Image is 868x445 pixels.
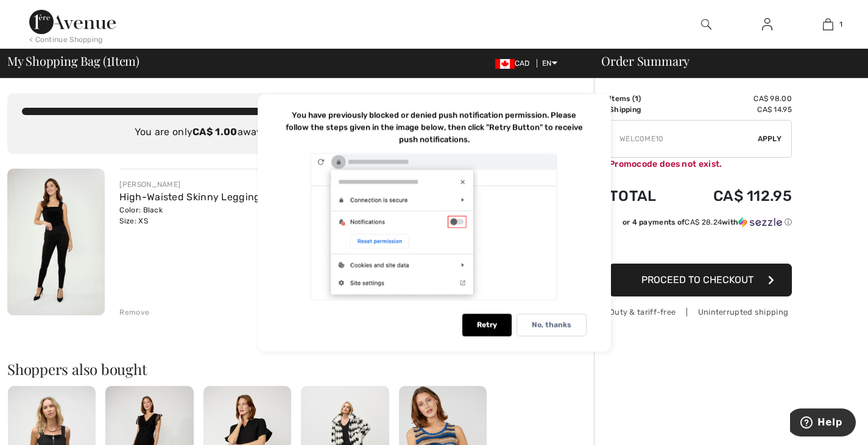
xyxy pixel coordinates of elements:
img: Canadian Dollar [495,59,515,69]
div: [PERSON_NAME] [119,179,331,190]
img: 1ère Avenue [29,10,116,34]
p: You have previously blocked or denied push notification permission. Please follow the steps given... [286,110,583,144]
img: My Info [762,17,772,32]
div: Promocode does not exist. [609,158,792,170]
td: CA$ 14.95 [678,104,792,115]
span: 1 [839,19,842,30]
img: Sezzle [738,217,782,228]
div: or 4 payments of with [623,217,792,228]
td: Items ( ) [609,93,678,104]
span: Apply [758,133,782,144]
span: CA$ 28.24 [685,218,722,226]
button: Proceed to Checkout [609,264,792,296]
div: < Continue Shopping [29,34,103,45]
td: CA$ 98.00 [678,93,792,104]
p: No, thanks [532,320,571,329]
span: My Shopping Bag ( Item) [7,55,139,67]
span: EN [542,59,557,68]
a: Sign In [752,17,782,32]
td: CA$ 112.95 [678,175,792,217]
div: You are only away from FREE SHIPPING! [22,125,579,139]
div: Retry [462,314,512,336]
div: or 4 payments ofCA$ 28.24withSezzle Click to learn more about Sezzle [609,217,792,232]
strong: CA$ 1.00 [192,126,237,138]
img: My Bag [823,17,833,32]
div: Duty & tariff-free | Uninterrupted shipping [609,306,792,318]
a: 1 [798,17,858,32]
span: Proceed to Checkout [641,274,753,286]
span: 1 [107,52,111,68]
input: Promo code [610,121,758,157]
iframe: Opens a widget where you can find more information [790,408,856,439]
td: Shipping [609,104,678,115]
a: High-Waisted Skinny Leggings Style 244642 [119,191,331,203]
div: Color: Black Size: XS [119,205,331,226]
div: Remove [119,307,149,318]
iframe: PayPal-paypal [609,232,792,259]
h2: Shoppers also bought [7,362,594,376]
div: Order Summary [587,55,861,67]
td: Total [609,175,678,217]
span: CAD [495,59,535,68]
img: search the website [701,17,711,32]
span: 1 [635,94,638,103]
img: High-Waisted Skinny Leggings Style 244642 [7,169,105,315]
